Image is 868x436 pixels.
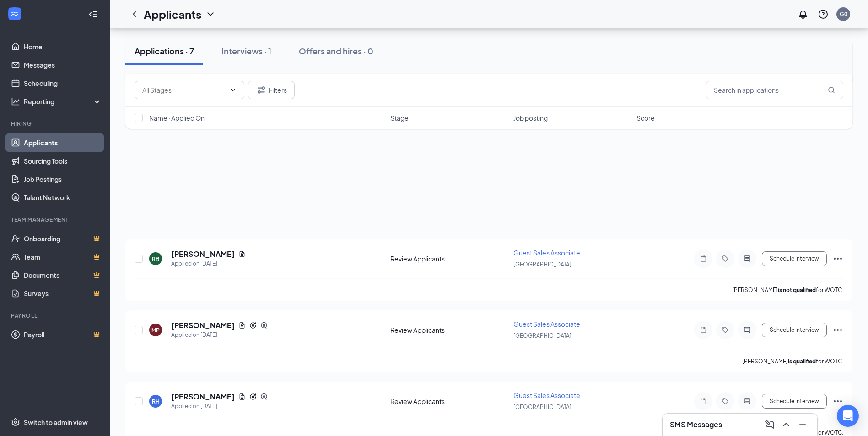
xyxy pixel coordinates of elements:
[762,323,827,337] button: Schedule Interview
[742,357,843,365] p: [PERSON_NAME] for WOTC.
[742,255,753,262] svg: ActiveChat
[24,152,102,170] a: Sourcing Tools
[788,358,816,365] b: is qualified
[781,419,792,430] svg: ChevronUp
[205,9,216,20] svg: ChevronDown
[732,286,843,294] p: [PERSON_NAME] for WOTC.
[171,320,235,330] h5: [PERSON_NAME]
[24,229,102,248] a: OnboardingCrown
[390,113,409,122] span: Stage
[88,10,97,19] svg: Collapse
[832,324,843,335] svg: Ellipses
[129,9,140,20] svg: ChevronLeft
[24,170,102,188] a: Job Postings
[636,113,655,122] span: Score
[24,325,102,344] a: PayrollCrown
[249,393,257,400] svg: Reapply
[152,255,159,263] div: RB
[390,397,508,406] div: Review Applicants
[171,259,246,268] div: Applied on [DATE]
[24,133,102,152] a: Applicants
[24,37,102,56] a: Home
[390,325,508,335] div: Review Applicants
[513,261,571,268] span: [GEOGRAPHIC_DATA]
[11,312,100,319] div: Payroll
[24,97,102,106] div: Reporting
[720,326,731,334] svg: Tag
[840,10,847,18] div: G0
[24,266,102,284] a: DocumentsCrown
[24,284,102,303] a: SurveysCrown
[229,86,237,94] svg: ChevronDown
[698,398,709,405] svg: Note
[248,81,295,99] button: Filter Filters
[11,97,20,106] svg: Analysis
[11,216,100,223] div: Team Management
[513,249,580,257] span: Guest Sales Associate
[10,9,19,18] svg: WorkstreamLogo
[135,45,194,57] div: Applications · 7
[818,9,829,20] svg: QuestionInfo
[670,420,722,430] h3: SMS Messages
[706,81,843,99] input: Search in applications
[778,287,816,293] b: is not qualified
[698,255,709,262] svg: Note
[171,392,235,402] h5: [PERSON_NAME]
[256,85,267,96] svg: Filter
[762,251,827,266] button: Schedule Interview
[260,393,268,400] svg: SourcingTools
[837,405,859,427] div: Open Intercom Messenger
[762,394,827,409] button: Schedule Interview
[238,322,246,329] svg: Document
[798,9,809,20] svg: Notifications
[24,248,102,266] a: TeamCrown
[513,391,580,399] span: Guest Sales Associate
[698,326,709,334] svg: Note
[742,326,753,334] svg: ActiveChat
[797,419,808,430] svg: Minimize
[832,253,843,264] svg: Ellipses
[795,417,810,432] button: Minimize
[513,320,580,328] span: Guest Sales Associate
[779,417,793,432] button: ChevronUp
[151,326,160,334] div: MP
[11,418,20,427] svg: Settings
[144,6,201,22] h1: Applicants
[762,417,777,432] button: ComposeMessage
[720,398,731,405] svg: Tag
[828,86,835,94] svg: MagnifyingGlass
[513,332,571,339] span: [GEOGRAPHIC_DATA]
[11,120,100,128] div: Hiring
[720,255,731,262] svg: Tag
[260,322,268,329] svg: SourcingTools
[513,404,571,410] span: [GEOGRAPHIC_DATA]
[171,249,235,259] h5: [PERSON_NAME]
[390,254,508,263] div: Review Applicants
[299,45,373,57] div: Offers and hires · 0
[171,402,268,411] div: Applied on [DATE]
[171,330,268,340] div: Applied on [DATE]
[221,45,271,57] div: Interviews · 1
[742,398,753,405] svg: ActiveChat
[764,419,775,430] svg: ComposeMessage
[24,74,102,92] a: Scheduling
[24,188,102,207] a: Talent Network
[152,398,160,405] div: RH
[513,113,548,122] span: Job posting
[238,250,246,258] svg: Document
[24,418,88,427] div: Switch to admin view
[142,85,226,95] input: All Stages
[238,393,246,400] svg: Document
[249,322,257,329] svg: Reapply
[24,56,102,74] a: Messages
[149,113,205,122] span: Name · Applied On
[832,396,843,407] svg: Ellipses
